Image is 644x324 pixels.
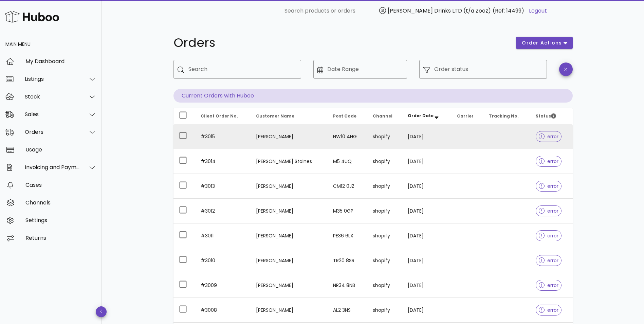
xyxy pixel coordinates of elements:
[388,7,491,15] span: [PERSON_NAME] Drinks LTD (t/a Zooz)
[328,149,367,174] td: M5 4UQ
[539,233,559,238] span: error
[5,10,59,24] img: Huboo Logo
[195,108,251,124] th: Client Order No.
[539,283,559,288] span: error
[251,174,328,199] td: [PERSON_NAME]
[539,159,559,164] span: error
[201,113,238,119] span: Client Order No.
[251,298,328,323] td: [PERSON_NAME]
[483,108,530,124] th: Tracking No.
[402,223,452,248] td: [DATE]
[402,199,452,223] td: [DATE]
[251,223,328,248] td: [PERSON_NAME]
[367,223,403,248] td: shopify
[489,113,519,119] span: Tracking No.
[25,146,96,153] div: Usage
[25,76,80,82] div: Listings
[402,149,452,174] td: [DATE]
[328,108,367,124] th: Post Code
[25,58,96,65] div: My Dashboard
[195,124,251,149] td: #3015
[367,149,403,174] td: shopify
[402,273,452,298] td: [DATE]
[539,308,559,312] span: error
[25,182,96,188] div: Cases
[328,174,367,199] td: CM12 0JZ
[328,298,367,323] td: AL2 3NS
[530,108,573,124] th: Status
[251,199,328,223] td: [PERSON_NAME]
[402,298,452,323] td: [DATE]
[367,174,403,199] td: shopify
[452,108,483,124] th: Carrier
[195,223,251,248] td: #3011
[25,129,80,135] div: Orders
[367,108,403,124] th: Channel
[251,108,328,124] th: Customer Name
[256,113,294,119] span: Customer Name
[333,113,356,119] span: Post Code
[516,37,572,49] button: order actions
[539,258,559,263] span: error
[195,273,251,298] td: #3009
[402,124,452,149] td: [DATE]
[195,149,251,174] td: #3014
[195,199,251,223] td: #3012
[493,7,524,15] span: (Ref: 14499)
[25,217,96,223] div: Settings
[539,134,559,139] span: error
[367,298,403,323] td: shopify
[25,164,80,170] div: Invoicing and Payments
[408,113,434,119] span: Order Date
[251,248,328,273] td: [PERSON_NAME]
[25,235,96,241] div: Returns
[328,199,367,223] td: M35 0GP
[25,199,96,206] div: Channels
[521,39,562,47] span: order actions
[328,248,367,273] td: TR20 8SR
[173,37,508,49] h1: Orders
[539,209,559,213] span: error
[367,273,403,298] td: shopify
[402,248,452,273] td: [DATE]
[367,248,403,273] td: shopify
[367,124,403,149] td: shopify
[536,113,556,119] span: Status
[539,184,559,188] span: error
[251,273,328,298] td: [PERSON_NAME]
[251,149,328,174] td: [PERSON_NAME] Staines
[25,93,80,100] div: Stock
[402,174,452,199] td: [DATE]
[367,199,403,223] td: shopify
[529,7,547,15] a: Logout
[195,248,251,273] td: #3010
[195,174,251,199] td: #3013
[457,113,474,119] span: Carrier
[373,113,392,119] span: Channel
[25,111,80,118] div: Sales
[328,124,367,149] td: NW10 4HG
[251,124,328,149] td: [PERSON_NAME]
[328,223,367,248] td: PE36 6LX
[402,108,452,124] th: Order Date: Sorted descending. Activate to remove sorting.
[195,298,251,323] td: #3008
[328,273,367,298] td: NR34 8NB
[173,89,573,103] p: Current Orders with Huboo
